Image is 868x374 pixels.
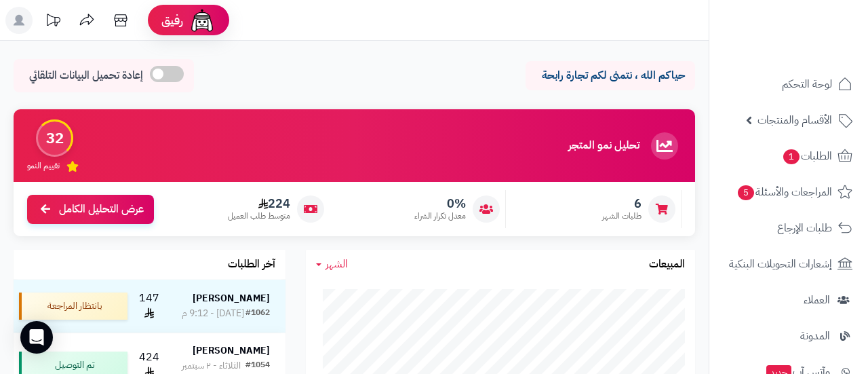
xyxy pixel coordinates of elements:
div: [DATE] - 9:12 م [182,307,244,320]
a: العملاء [717,284,860,316]
strong: [PERSON_NAME] [193,343,270,358]
span: العملاء [804,291,830,310]
span: طلبات الإرجاع [777,219,832,238]
img: logo-2.png [776,10,855,39]
span: لوحة التحكم [782,75,832,94]
a: المدونة [717,320,860,352]
span: معدل تكرار الشراء [414,210,466,222]
span: متوسط طلب العميل [228,210,290,222]
span: 6 [602,196,642,211]
a: إشعارات التحويلات البنكية [717,248,860,280]
span: 5 [737,185,755,201]
span: تقييم النمو [27,160,60,172]
div: Open Intercom Messenger [20,321,53,354]
span: 1 [783,149,800,165]
a: المراجعات والأسئلة5 [717,176,860,208]
a: الشهر [316,257,348,272]
span: طلبات الشهر [602,210,642,222]
p: حياكم الله ، نتمنى لكم تجارة رابحة [536,68,685,83]
div: #1062 [245,307,270,320]
span: الطلبات [782,147,832,166]
a: الطلبات1 [717,140,860,172]
a: طلبات الإرجاع [717,212,860,244]
div: بانتظار المراجعة [19,293,127,320]
span: الأقسام والمنتجات [757,111,832,130]
span: 0% [414,196,466,211]
span: عرض التحليل الكامل [59,202,144,217]
span: المراجعات والأسئلة [736,183,832,202]
span: 224 [228,196,290,211]
span: المدونة [800,326,830,345]
h3: المبيعات [649,259,685,271]
img: ai-face.png [189,7,216,34]
h3: تحليل نمو المتجر [568,140,639,152]
span: إشعارات التحويلات البنكية [729,255,832,274]
a: لوحة التحكم [717,68,860,100]
a: تحديثات المنصة [36,7,70,37]
span: رفيق [161,12,183,29]
a: عرض التحليل الكامل [27,195,154,224]
h3: آخر الطلبات [228,259,275,271]
strong: [PERSON_NAME] [193,291,270,305]
td: 147 [133,280,166,333]
span: إعادة تحميل البيانات التلقائي [29,68,143,83]
span: الشهر [325,256,348,272]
